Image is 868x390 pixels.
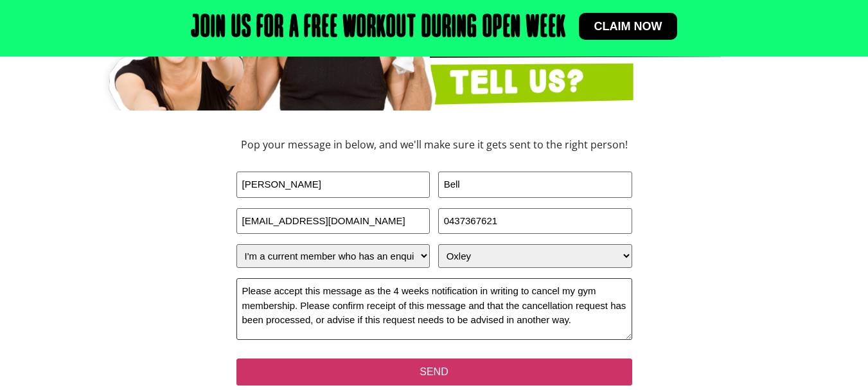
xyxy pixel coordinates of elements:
[438,208,632,235] input: PHONE
[579,13,678,40] a: Claim now
[236,172,430,198] input: FIRST NAME
[152,139,717,150] h3: Pop your message in below, and we'll make sure it gets sent to the right person!
[191,13,566,44] h2: Join us for a free workout during open week
[594,21,662,32] span: Claim now
[236,359,632,386] input: SEND
[236,208,430,235] input: Email
[438,172,632,198] input: LAST NAME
